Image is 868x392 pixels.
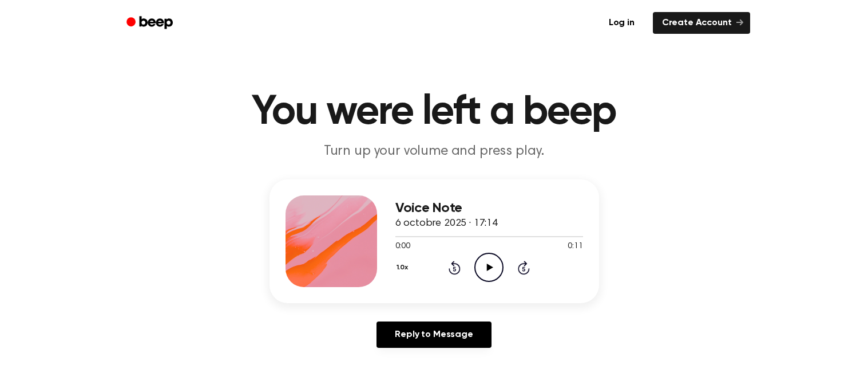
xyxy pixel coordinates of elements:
a: Create Account [653,12,750,34]
a: Log in [597,10,646,36]
h3: Voice Note [395,201,583,216]
h1: You were left a beep [141,92,727,133]
span: 0:00 [395,241,410,253]
a: Beep [118,12,183,34]
button: 1.0x [395,258,413,277]
a: Reply to Message [376,322,491,348]
p: Turn up your volume and press play. [215,142,654,161]
span: 0:11 [568,241,582,253]
span: 6 octobre 2025 · 17:14 [395,218,498,229]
